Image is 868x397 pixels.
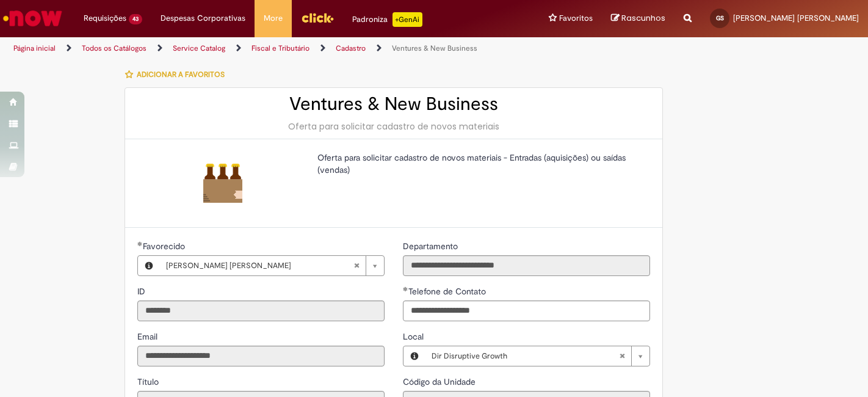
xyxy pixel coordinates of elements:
[137,376,161,387] span: Somente leitura - Título
[403,240,460,252] label: Somente leitura - Departamento
[137,330,160,343] label: Somente leitura - Email
[432,346,619,366] span: Dir Disruptive Growth
[716,14,724,22] span: GS
[301,9,334,27] img: click_logo_yellow_360x200.png
[264,12,283,24] span: More
[317,151,641,176] p: Oferta para solicitar cadastro de novos materiais - Entradas (aquisições) ou saídas (vendas)
[352,12,422,27] div: Padroniza
[84,12,126,24] span: Requisições
[392,12,422,27] p: +GenAi
[403,331,426,342] span: Local
[9,37,570,60] ul: Trilhas de página
[125,62,231,87] button: Adicionar a Favoritos
[336,43,366,53] a: Cadastro
[403,241,460,252] span: Somente leitura - Departamento
[1,6,64,31] img: ServiceNow
[173,43,225,53] a: Service Catalog
[403,300,650,321] input: Telefone de Contato
[611,13,665,24] a: Rascunhos
[251,43,309,53] a: Fiscal e Tributário
[425,346,649,366] a: Dir Disruptive GrowthLimpar campo Local
[403,376,478,387] span: Somente leitura - Código da Unidade
[129,14,142,24] span: 43
[137,376,161,388] label: Somente leitura - Título
[137,94,650,114] h2: Ventures & New Business
[733,13,859,23] span: [PERSON_NAME] [PERSON_NAME]
[408,286,488,297] span: Telefone de Contato
[559,12,593,24] span: Favoritos
[82,43,146,53] a: Todos os Catálogos
[613,346,631,366] abbr: Limpar campo Local
[403,255,650,276] input: Departamento
[392,43,477,53] a: Ventures & New Business
[137,241,143,246] span: Obrigatório Preenchido
[160,256,384,275] a: [PERSON_NAME] [PERSON_NAME]Limpar campo Favorecido
[137,286,148,297] span: Somente leitura - ID
[203,164,242,203] img: Ventures & New Business
[137,346,385,366] input: Email
[138,256,160,275] button: Favorecido, Visualizar este registro Gabriel Severo De Lima Schneider
[137,285,148,297] label: Somente leitura - ID
[403,376,478,388] label: Somente leitura - Código da Unidade
[143,241,187,252] span: Necessários - Favorecido
[137,70,225,79] span: Adicionar a Favoritos
[403,346,425,366] button: Local, Visualizar este registro Dir Disruptive Growth
[621,12,665,24] span: Rascunhos
[137,331,160,342] span: Somente leitura - Email
[347,256,366,275] abbr: Limpar campo Favorecido
[137,300,385,321] input: ID
[161,12,245,24] span: Despesas Corporativas
[137,120,650,133] div: Oferta para solicitar cadastro de novos materiais
[13,43,56,53] a: Página inicial
[403,286,408,291] span: Obrigatório Preenchido
[166,256,353,275] span: [PERSON_NAME] [PERSON_NAME]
